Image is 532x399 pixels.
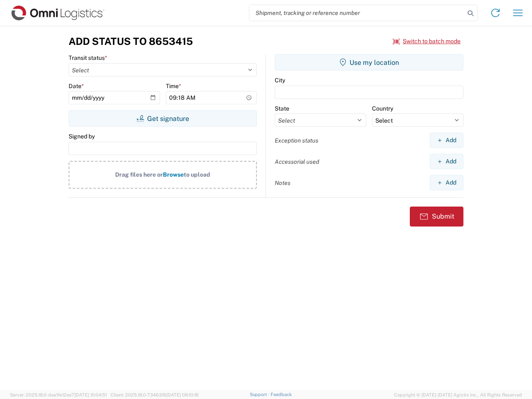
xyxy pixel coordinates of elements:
[69,110,257,127] button: Get signature
[10,392,107,397] span: Server: 2025.18.0-daa1fe12ee7
[184,171,210,178] span: to upload
[275,179,291,187] label: Notes
[394,391,522,399] span: Copyright © [DATE]-[DATE] Agistix Inc., All Rights Reserved
[275,105,289,112] label: State
[163,171,184,178] span: Browse
[410,207,463,227] button: Submit
[166,82,181,90] label: Time
[69,82,84,90] label: Date
[69,35,193,47] h3: Add Status to 8653415
[393,34,461,48] button: Switch to batch mode
[111,392,199,397] span: Client: 2025.18.0-7346316
[275,76,285,84] label: City
[430,175,463,190] button: Add
[271,392,292,397] a: Feedback
[275,54,463,71] button: Use my location
[69,54,107,62] label: Transit status
[430,154,463,169] button: Add
[249,5,465,21] input: Shipment, tracking or reference number
[372,105,393,112] label: Country
[430,133,463,148] button: Add
[250,392,271,397] a: Support
[275,137,318,144] label: Exception status
[115,171,163,178] span: Drag files here or
[69,133,95,140] label: Signed by
[166,392,199,397] span: [DATE] 08:10:16
[74,392,107,397] span: [DATE] 10:04:51
[275,158,319,165] label: Accessorial used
